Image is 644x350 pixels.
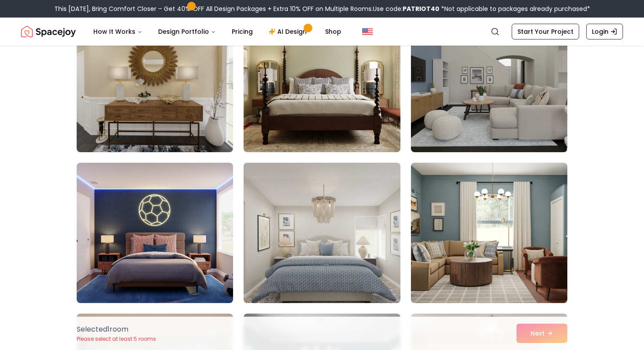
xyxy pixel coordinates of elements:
[225,23,260,40] a: Pricing
[240,159,404,307] img: Room room-44
[411,163,567,303] img: Room room-45
[262,23,316,40] a: AI Design
[362,26,373,37] img: United States
[77,336,156,343] p: Please select at least 5 rooms
[439,4,590,13] span: *Not applicable to packages already purchased*
[86,23,348,40] nav: Main
[21,18,623,46] nav: Global
[54,4,590,13] div: This [DATE], Bring Comfort Closer – Get 40% OFF All Design Packages + Extra 10% OFF on Multiple R...
[244,12,400,152] img: Room room-41
[512,24,579,39] a: Start Your Project
[586,24,623,39] a: Login
[86,23,149,40] button: How It Works
[411,12,567,152] img: Room room-42
[403,4,439,13] b: PATRIOT40
[77,12,233,152] img: Room room-40
[373,4,439,13] span: Use code:
[318,23,348,40] a: Shop
[77,163,233,303] img: Room room-43
[21,23,76,40] img: Spacejoy Logo
[77,324,156,335] p: Selected 1 room
[21,23,76,40] a: Spacejoy
[151,23,223,40] button: Design Portfolio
